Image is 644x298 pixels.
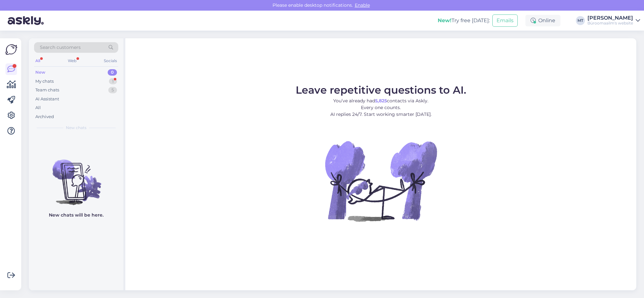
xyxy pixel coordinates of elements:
[576,16,585,25] div: MT
[296,84,466,96] span: Leave repetitive questions to AI.
[109,78,117,85] div: 1
[35,87,59,93] div: Team chats
[29,148,123,206] img: No chats
[587,15,640,26] a: [PERSON_NAME]Büroomaailm's website
[438,17,452,23] b: New!
[35,114,54,120] div: Archived
[49,212,103,219] p: New chats will be here.
[103,57,118,65] div: Socials
[67,57,78,65] div: Web
[108,87,117,93] div: 5
[587,15,633,21] div: [PERSON_NAME]
[375,98,387,104] b: 5,825
[34,57,41,65] div: All
[108,69,117,76] div: 0
[296,98,466,118] p: You’ve already had contacts via Askly. Every one counts. AI replies 24/7. Start working smarter [...
[35,69,45,76] div: New
[438,17,490,24] div: Try free [DATE]:
[5,43,17,56] img: Askly Logo
[525,15,560,26] div: Online
[353,2,372,8] span: Enable
[35,96,59,102] div: AI Assistant
[35,105,41,111] div: All
[35,78,54,85] div: My chats
[492,14,518,27] button: Emails
[587,21,633,26] div: Büroomaailm's website
[323,123,439,239] img: No Chat active
[40,44,81,51] span: Search customers
[66,125,86,131] span: New chats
